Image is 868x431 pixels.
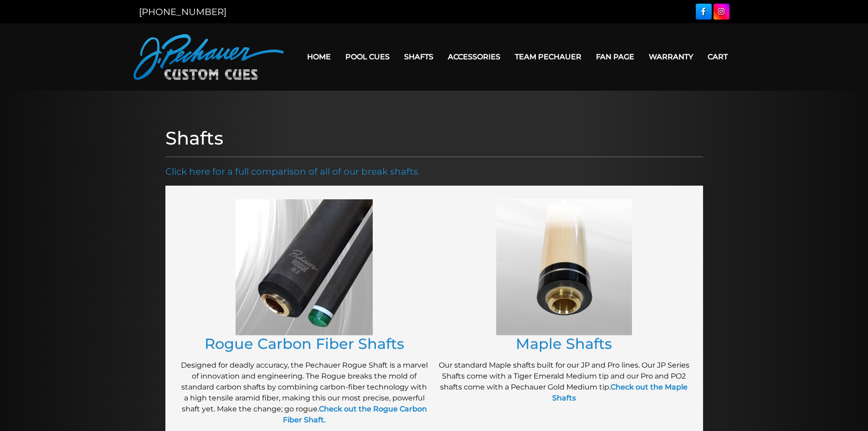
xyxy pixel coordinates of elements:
[700,45,735,68] a: Cart
[642,45,700,68] a: Warranty
[165,166,420,177] a: Click here for a full comparison of all of our break shafts.
[589,45,642,68] a: Fan Page
[179,360,430,426] p: Designed for deadly accuracy, the Pechauer Rogue Shaft is a marvel of innovation and engineering....
[441,45,508,68] a: Accessories
[508,45,589,68] a: Team Pechauer
[165,127,703,149] h1: Shafts
[134,34,284,80] img: Pechauer Custom Cues
[139,6,226,17] a: [PHONE_NUMBER]
[397,45,441,68] a: Shafts
[439,360,689,404] p: Our standard Maple shafts built for our JP and Pro lines. Our JP Series Shafts come with a Tiger ...
[516,335,612,353] a: Maple Shafts
[552,383,688,402] a: Check out the Maple Shafts
[300,45,338,68] a: Home
[205,335,404,353] a: Rogue Carbon Fiber Shafts
[338,45,397,68] a: Pool Cues
[283,405,427,424] a: Check out the Rogue Carbon Fiber Shaft.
